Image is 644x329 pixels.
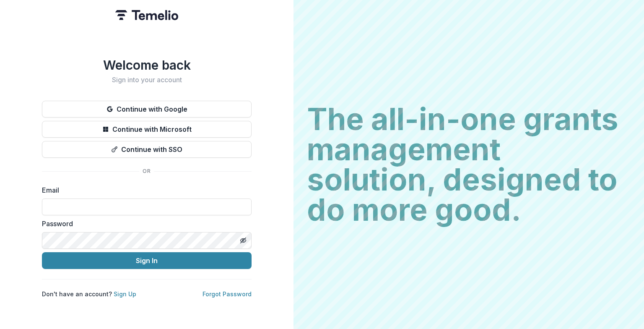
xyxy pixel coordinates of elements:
button: Toggle password visibility [236,234,250,247]
a: Forgot Password [203,290,252,298]
button: Sign In [42,252,252,269]
button: Continue with SSO [42,141,252,158]
button: Continue with Microsoft [42,121,252,138]
label: Email [42,185,247,195]
p: Don't have an account? [42,290,136,298]
a: Sign Up [114,290,136,298]
h2: Sign into your account [42,76,252,84]
h1: Welcome back [42,57,252,73]
button: Continue with Google [42,101,252,117]
label: Password [42,219,247,229]
img: Temelio [115,10,178,20]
